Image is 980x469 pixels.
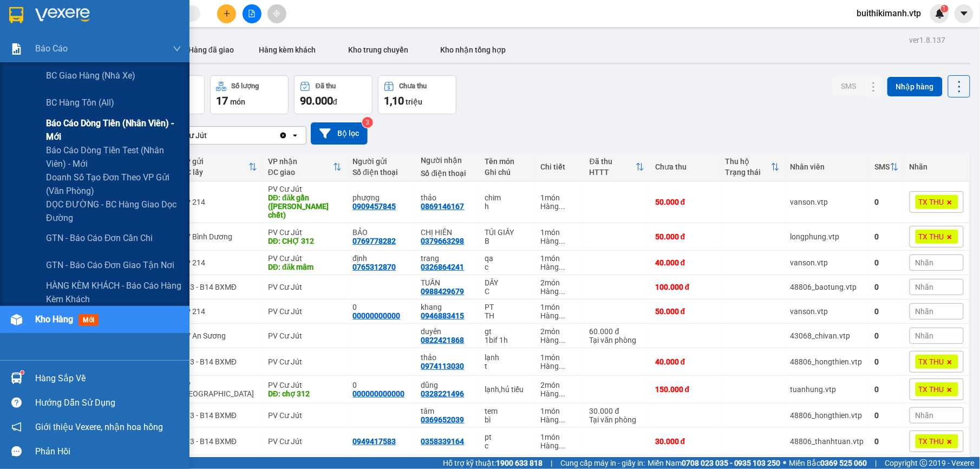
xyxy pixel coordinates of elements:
[485,441,530,450] div: c
[35,314,73,324] span: Kho hàng
[268,193,342,219] div: DĐ: đăk gần (ko bao chết)
[875,411,899,420] div: 0
[485,433,530,441] div: pt
[485,336,530,344] div: 1bif 1h
[540,263,579,271] div: Hàng thông thường
[848,6,930,20] span: buithikimanh.vtp
[181,232,257,241] div: PV Bình Dương
[726,157,771,166] div: Thu hộ
[181,307,257,316] div: VP 214
[181,157,249,166] div: VP gửi
[559,311,565,320] span: ...
[46,69,135,82] span: BC giao hàng (nhà xe)
[485,228,530,237] div: TÚI GIẤY
[726,168,771,177] div: Trạng thái
[11,422,22,432] span: notification
[11,75,22,91] span: Nơi gửi:
[655,258,715,267] div: 40.000 đ
[352,311,400,320] div: 00000000000
[352,202,396,211] div: 0909457845
[268,283,342,291] div: PV Cư Jút
[920,459,927,467] span: copyright
[875,283,899,291] div: 0
[540,228,579,237] div: 1 món
[790,232,864,241] div: longphung.vtp
[551,457,552,469] span: |
[540,287,579,296] div: Hàng thông thường
[655,198,715,206] div: 50.000 đ
[421,415,465,424] div: 0369652039
[421,228,474,237] div: CHỊ HIÊN
[559,415,565,424] span: ...
[875,232,899,241] div: 0
[821,459,867,467] strong: 0369 525 060
[875,307,899,316] div: 0
[790,357,864,366] div: 48806_hongthien.vtp
[109,41,153,49] span: CJ08250188
[181,168,249,177] div: ĐC lấy
[540,237,579,245] div: Hàng thông thường
[210,75,289,114] button: Số lượng17món
[916,258,934,267] span: Nhãn
[485,237,530,245] div: B
[875,162,890,171] div: SMS
[175,153,263,181] th: Toggle SortBy
[46,96,114,109] span: BC hàng tồn (all)
[559,287,565,296] span: ...
[181,437,257,446] div: B13 - B14 BXMĐ
[46,116,181,144] span: Báo cáo dòng tiền (nhân viên) - mới
[103,49,153,57] span: 18:48:25 [DATE]
[46,231,153,245] span: GTN - Báo cáo đơn cần chi
[655,357,715,366] div: 40.000 đ
[540,202,579,211] div: Hàng thông thường
[540,162,579,171] div: Chi tiết
[559,263,565,271] span: ...
[875,437,899,446] div: 0
[540,303,579,311] div: 1 món
[352,228,410,237] div: BẢO
[790,385,864,394] div: tuanhung.vtp
[485,327,530,336] div: gt
[559,362,565,370] span: ...
[11,43,22,55] img: solution-icon
[268,331,342,340] div: PV Cư Jút
[173,44,181,53] span: down
[83,75,100,91] span: Nơi nhận:
[35,370,181,387] div: Hàng sắp về
[540,193,579,202] div: 1 món
[559,389,565,398] span: ...
[720,153,785,181] th: Toggle SortBy
[916,283,934,291] span: Nhãn
[682,459,781,467] strong: 0708 023 035 - 0935 103 250
[485,287,530,296] div: C
[316,82,336,90] div: Đã thu
[180,37,243,63] button: Hàng đã giao
[348,45,408,54] span: Kho trung chuyển
[421,336,465,344] div: 0822421868
[916,307,934,316] span: Nhãn
[875,357,899,366] div: 0
[790,162,864,171] div: Nhân viên
[789,457,867,469] span: Miền Bắc
[485,193,530,202] div: chim
[941,5,949,12] sup: 1
[46,258,175,272] span: GTN - Báo cáo đơn giao tận nơi
[441,45,506,54] span: Kho nhận tổng hợp
[294,75,373,114] button: Đã thu90.000đ
[421,193,474,202] div: thảo
[910,162,964,171] div: Nhãn
[421,237,465,245] div: 0379663298
[421,362,465,370] div: 0974113030
[540,441,579,450] div: Hàng thông thường
[352,437,396,446] div: 0949417583
[421,287,465,296] div: 0988429679
[181,381,257,398] div: PV [GEOGRAPHIC_DATA]
[876,457,877,469] span: |
[875,258,899,267] div: 0
[181,258,257,267] div: VP 214
[540,311,579,320] div: Hàng thông thường
[11,314,22,325] img: warehouse-icon
[248,10,256,17] span: file-add
[181,283,257,291] div: B13 - B14 BXMĐ
[421,254,474,263] div: trang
